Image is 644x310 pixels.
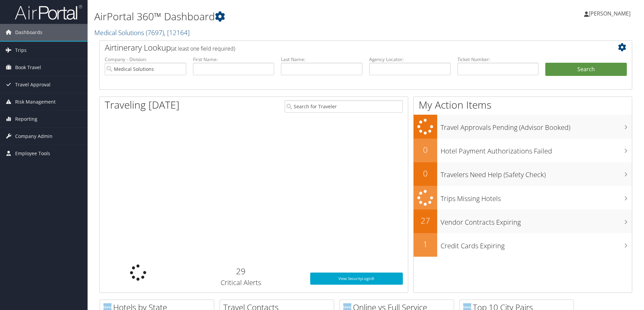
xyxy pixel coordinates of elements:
[441,191,632,203] h3: Trips Missing Hotels
[171,45,235,52] span: (at least one field required)
[15,93,56,110] span: Risk Management
[414,209,632,233] a: 27Vendor Contracts Expiring
[414,238,437,250] h2: 1
[369,56,451,63] label: Agency Locator:
[457,56,539,63] label: Ticket Number:
[414,98,632,112] h1: My Action Items
[105,56,186,63] label: Company - Division:
[414,186,632,210] a: Trips Missing Hotels
[94,9,456,24] h1: AirPortal 360™ Dashboard
[414,215,437,226] h2: 27
[15,24,42,41] span: Dashboards
[94,28,190,37] a: Medical Solutions
[105,42,582,53] h2: Airtinerary Lookup
[414,233,632,257] a: 1Credit Cards Expiring
[441,214,632,227] h3: Vendor Contracts Expiring
[414,115,632,139] a: Travel Approvals Pending (Advisor Booked)
[414,139,632,162] a: 0Hotel Payment Authorizations Failed
[441,238,632,251] h3: Credit Cards Expiring
[589,10,631,17] span: [PERSON_NAME]
[182,265,300,277] h2: 29
[414,144,437,156] h2: 0
[182,278,300,287] h3: Critical Alerts
[414,168,437,179] h2: 0
[15,4,82,20] img: airportal-logo.png
[310,273,403,285] a: View SecurityLogic®
[441,143,632,156] h3: Hotel Payment Authorizations Failed
[15,128,53,145] span: Company Admin
[15,76,51,93] span: Travel Approval
[164,28,190,37] span: , [ 12164 ]
[193,56,275,63] label: First Name:
[15,111,37,128] span: Reporting
[441,167,632,179] h3: Travelers Need Help (Safety Check)
[281,56,362,63] label: Last Name:
[105,98,180,112] h1: Traveling [DATE]
[584,3,637,24] a: [PERSON_NAME]
[414,162,632,186] a: 0Travelers Need Help (Safety Check)
[15,42,27,59] span: Trips
[285,100,403,113] input: Search for Traveler
[146,28,164,37] span: ( 7697 )
[15,145,50,162] span: Employee Tools
[441,119,632,132] h3: Travel Approvals Pending (Advisor Booked)
[15,59,41,76] span: Book Travel
[545,63,627,76] button: Search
